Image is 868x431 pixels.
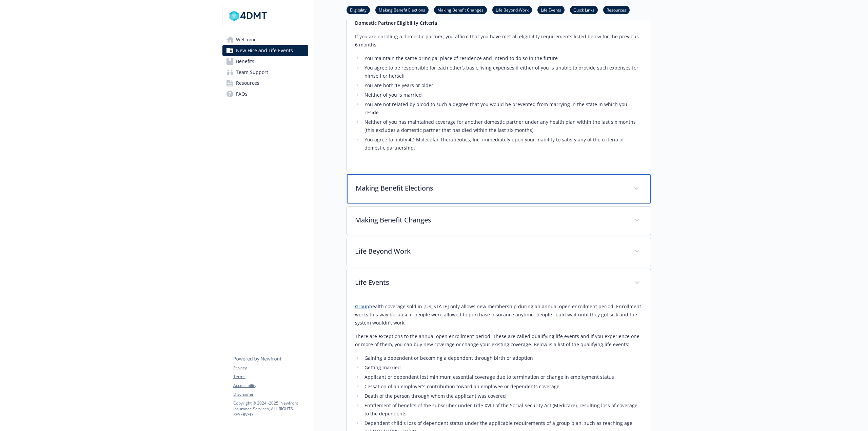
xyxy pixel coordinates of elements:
a: New Hire and Life Events [222,45,308,56]
strong: Domestic Partner Eligibility Criteria​ [355,20,437,26]
p: health coverage sold in [US_STATE] only allows new membership during an annual open enrollment pe... [355,302,643,327]
li: You are both 18 years or older​ [362,81,643,90]
div: Making Benefit Elections [347,174,651,203]
li: You agree to notify 4D Molecular Therapeutics, Inc. immediately upon your inability to satisfy an... [362,136,643,152]
a: Quick Links [570,6,598,13]
li: You maintain the same principal place of residence and intend to do so in the future [362,54,643,62]
a: Life Events [537,6,565,13]
div: Life Beyond Work [347,238,651,266]
p: Copyright © 2024 - 2025 , Newfront Insurance Services, ALL RIGHTS RESERVED [233,400,308,417]
span: Team Support [236,67,268,78]
span: Welcome [236,34,257,45]
li: Cessation of an employer's contribution toward an employee or dependents coverage [362,383,643,391]
a: Terms [233,374,308,380]
a: Welcome [222,34,308,45]
p: Life Events [355,277,626,288]
a: Group [355,303,369,310]
p: There are exceptions to the annual open enrollment period. These are called qualifying life event... [355,332,643,349]
p: Making Benefit Elections [356,183,626,193]
a: Disclaimer [233,391,308,397]
p: Life Beyond Work [355,246,626,256]
p: If you are enrolling a domestic partner, you affirm that you have met all eligibility requirement... [355,33,643,49]
p: Making Benefit Changes [355,215,626,225]
div: Making Benefit Changes [347,207,651,235]
a: Benefits [222,56,308,67]
span: Benefits [236,56,254,67]
a: Making Benefit Elections [375,6,429,13]
a: Team Support [222,67,308,78]
span: FAQs [236,89,248,99]
div: Life Events [347,269,651,297]
a: Life Beyond Work [492,6,532,13]
a: Making Benefit Changes [434,6,487,13]
a: FAQs [222,89,308,99]
li: Neither of you has maintained coverage for another domestic partner under any health plan within ... [362,118,643,134]
li: You agree to be responsible for each other’s basic living expenses if either of you is unable to ... [362,64,643,80]
li: Applicant or dependent lost minimum essential coverage due to termination or change in employment... [362,373,643,381]
li: You are not related by blood to such a degree that you would be prevented from marrying in the st... [362,100,643,117]
a: Eligibility [347,6,370,13]
li: Gaining a dependent or becoming a dependent through birth or adoption [362,354,643,362]
li: Getting married [362,364,643,372]
span: Resources [236,78,259,89]
a: Privacy [233,365,308,371]
li: Neither of you is married​ [362,91,643,99]
a: Resources [603,6,630,13]
li: Entitlement of benefits of the subscriber under Title XVIII of the Social Security Act (Medicare)... [362,401,643,418]
a: Resources [222,78,308,89]
a: Accessibility [233,383,308,389]
li: Death of the person through whom the applicant was covered [362,392,643,400]
span: New Hire and Life Events [236,45,293,56]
